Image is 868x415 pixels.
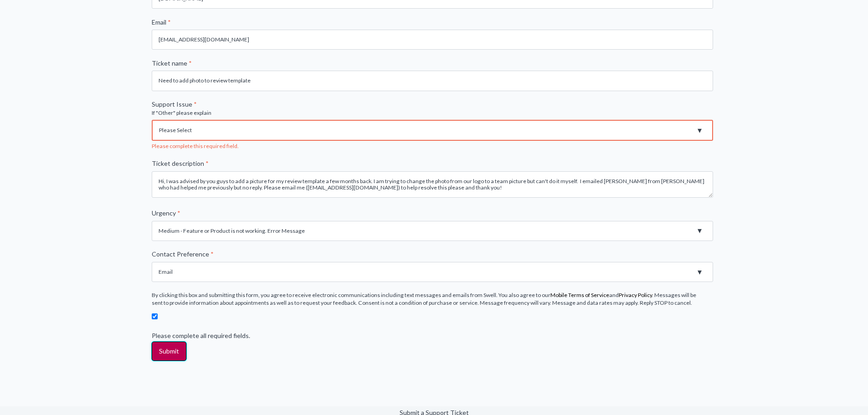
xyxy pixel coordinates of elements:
[152,18,166,26] span: Email
[152,171,713,198] textarea: Hi, I was advised by you guys to add a picture for my review template a few months back. I am try...
[152,142,707,150] label: Please complete this required field.
[152,209,176,217] span: Urgency
[152,250,209,258] span: Contact Preference
[152,59,187,67] span: Ticket name
[152,331,707,340] label: Please complete all required fields.
[152,159,204,167] span: Ticket description
[152,342,186,361] input: Submit
[152,109,717,117] legend: If "Other" please explain
[152,100,192,108] span: Support Issue
[619,292,652,298] a: Privacy Policy
[152,291,717,307] legend: By clicking this box and submitting this form, you agree to receive electronic communications inc...
[550,292,609,298] a: Mobile Terms of Service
